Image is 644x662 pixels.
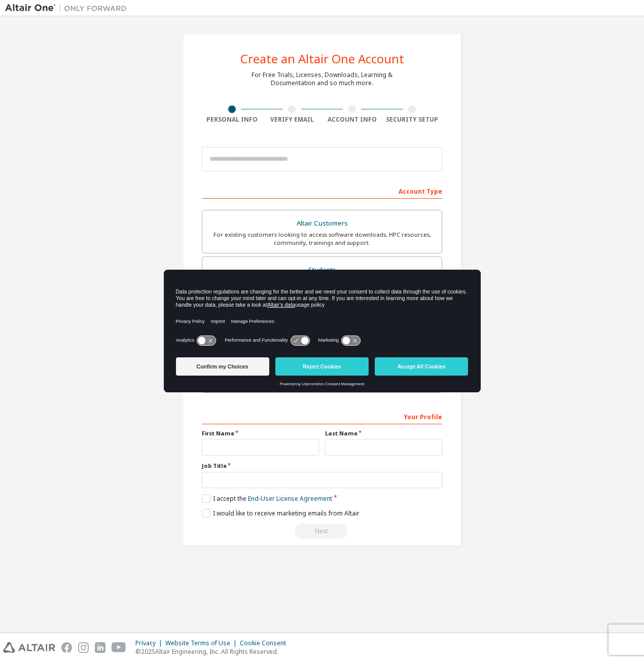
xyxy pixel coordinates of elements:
[202,116,262,124] div: Personal Info
[202,494,332,503] label: I accept the
[208,216,436,231] div: Altair Customers
[135,639,165,647] div: Privacy
[208,263,436,277] div: Students
[240,639,292,647] div: Cookie Consent
[202,182,442,199] div: Account Type
[202,462,442,470] label: Job Title
[248,494,332,503] a: End-User License Agreement
[382,116,443,124] div: Security Setup
[322,116,382,124] div: Account Info
[202,524,442,539] div: Read and acccept EULA to continue
[78,642,89,653] img: instagram.svg
[5,3,132,13] img: Altair One
[61,642,72,653] img: facebook.svg
[252,71,392,87] div: For Free Trials, Licenses, Downloads, Learning & Documentation and so much more.
[202,509,360,518] label: I would like to receive marketing emails from Altair
[202,429,319,437] label: First Name
[112,642,126,653] img: youtube.svg
[262,116,323,124] div: Verify Email
[208,231,436,247] div: For existing customers looking to access software downloads, HPC resources, community, trainings ...
[165,639,240,647] div: Website Terms of Use
[135,647,292,656] p: © 2025 Altair Engineering, Inc. All Rights Reserved.
[3,642,55,653] img: altair_logo.svg
[95,642,105,653] img: linkedin.svg
[202,408,442,424] div: Your Profile
[325,429,442,437] label: Last Name
[240,53,404,65] div: Create an Altair One Account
